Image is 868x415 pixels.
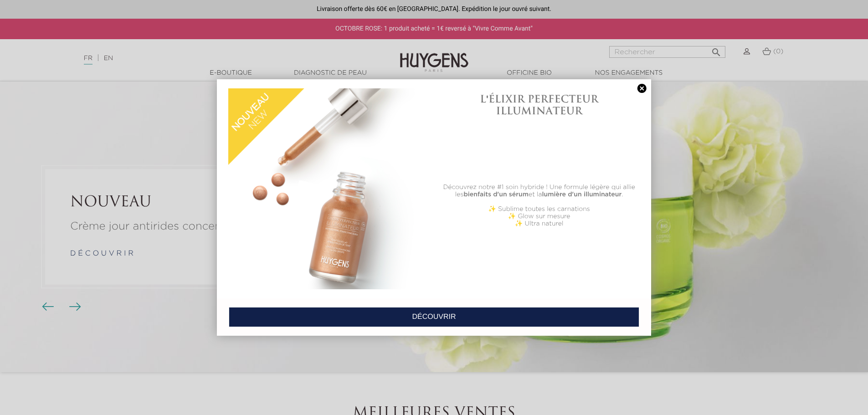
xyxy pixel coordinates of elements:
[542,191,622,198] b: lumière d'un illuminateur
[439,93,640,117] h1: L'ÉLIXIR PERFECTEUR ILLUMINATEUR
[439,205,640,213] p: ✨ Sublime toutes les carnations
[439,184,640,198] p: Découvrez notre #1 soin hybride ! Une formule légère qui allie les et la .
[229,307,639,327] a: DÉCOUVRIR
[463,191,529,198] b: bienfaits d'un sérum
[439,220,640,227] p: ✨ Ultra naturel
[439,213,640,220] p: ✨ Glow sur mesure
